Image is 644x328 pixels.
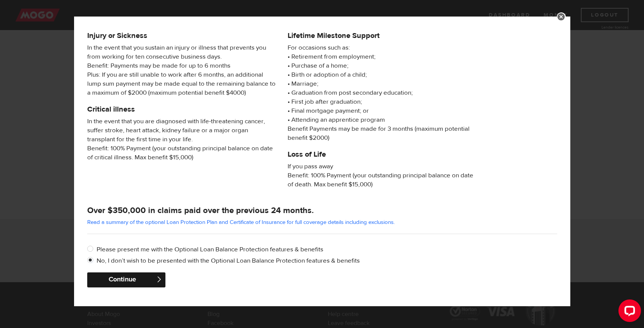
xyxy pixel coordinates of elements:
[87,256,97,266] input: No, I don’t wish to be presented with the Optional Loan Balance Protection features & benefits
[288,43,477,142] p: • Retirement from employment; • Purchase of a home; • Birth or adoption of a child; • Marriage; •...
[87,31,276,40] h5: Injury or Sickness
[156,276,162,283] span: 
[87,245,97,254] input: Please present me with the Optional Loan Balance Protection features & benefits
[288,150,477,159] h5: Loss of Life
[87,219,395,226] a: Read a summary of the optional Loan Protection Plan and Certificate of Insurance for full coverag...
[288,43,477,52] span: For occasions such as:
[87,272,165,287] button: Continue
[87,117,276,162] span: In the event that you are diagnosed with life-threatening cancer, suffer stroke, heart attack, ki...
[97,256,557,265] label: No, I don’t wish to be presented with the Optional Loan Balance Protection features & benefits
[612,296,644,328] iframe: LiveChat chat widget
[288,31,477,40] h5: Lifetime Milestone Support
[288,162,477,189] span: If you pass away Benefit: 100% Payment (your outstanding principal balance on date of death. Max ...
[87,43,276,97] span: In the event that you sustain an injury or illness that prevents you from working for ten consecu...
[87,205,557,216] h4: Over $350,000 in claims paid over the previous 24 months.
[97,245,557,254] label: Please present me with the Optional Loan Balance Protection features & benefits
[87,105,276,114] h5: Critical illness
